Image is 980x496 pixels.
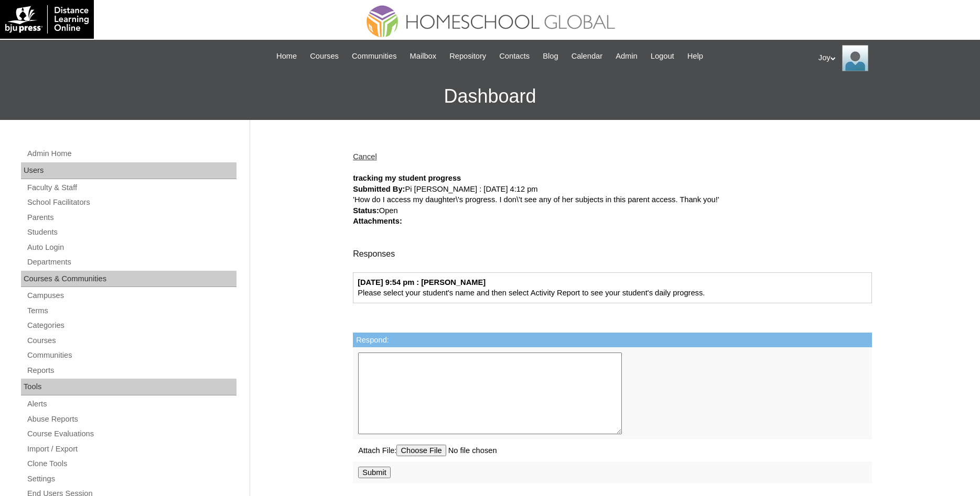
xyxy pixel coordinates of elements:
[26,147,236,160] a: Admin Home
[353,194,872,205] div: 'How do I access my daughter\'s progress. I don\'t see any of her subjects in this parent access....
[26,304,236,317] a: Terms
[26,364,236,377] a: Reports
[21,379,236,395] div: Tools
[310,50,339,62] span: Courses
[26,427,236,440] a: Course Evaluations
[276,50,297,62] span: Home
[26,334,236,347] a: Courses
[819,45,970,71] div: Joy
[26,349,236,362] a: Communities
[26,256,236,269] a: Departments
[347,50,402,62] a: Communities
[353,185,405,193] strong: Submitted By:
[353,174,461,182] strong: tracking my student progress
[26,398,236,411] a: Alerts
[645,50,680,62] a: Logout
[353,439,872,461] td: Attach File:
[353,217,402,225] strong: Attachments:
[572,50,602,62] span: Calendar
[26,226,236,239] a: Students
[494,50,535,62] a: Contacts
[410,50,437,62] span: Mailbox
[356,336,389,344] label: Respond:
[352,50,397,62] span: Communities
[353,272,872,303] div: Please select your student's name and then select Activity Report to see your student's daily pro...
[616,50,638,62] span: Admin
[21,162,236,179] div: Users
[842,45,868,71] img: Joy Dantz
[682,50,708,62] a: Help
[26,443,236,456] a: Import / Export
[543,50,558,62] span: Blog
[353,184,872,195] div: Pi [PERSON_NAME] : [DATE] 4:12 pm
[353,206,379,215] strong: Status:
[358,278,486,286] strong: [DATE] 9:54 pm : [PERSON_NAME]
[21,271,236,288] div: Courses & Communities
[566,50,608,62] a: Calendar
[26,413,236,426] a: Abuse Reports
[26,241,236,254] a: Auto Login
[449,50,486,62] span: Repository
[353,205,872,216] div: Open
[358,467,391,478] input: Submit
[26,289,236,302] a: Campuses
[610,50,643,62] a: Admin
[687,50,703,62] span: Help
[26,472,236,486] a: Settings
[26,457,236,470] a: Clone Tools
[5,73,975,120] h3: Dashboard
[26,181,236,194] a: Faculty & Staff
[26,196,236,209] a: School Facilitators
[444,50,491,62] a: Repository
[26,211,236,224] a: Parents
[499,50,530,62] span: Contacts
[405,50,442,62] a: Mailbox
[271,50,302,62] a: Home
[353,240,872,264] div: Responses
[353,152,377,161] a: Cancel
[651,50,674,62] span: Logout
[305,50,344,62] a: Courses
[537,50,563,62] a: Blog
[26,319,236,332] a: Categories
[5,5,89,34] img: logo-white.png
